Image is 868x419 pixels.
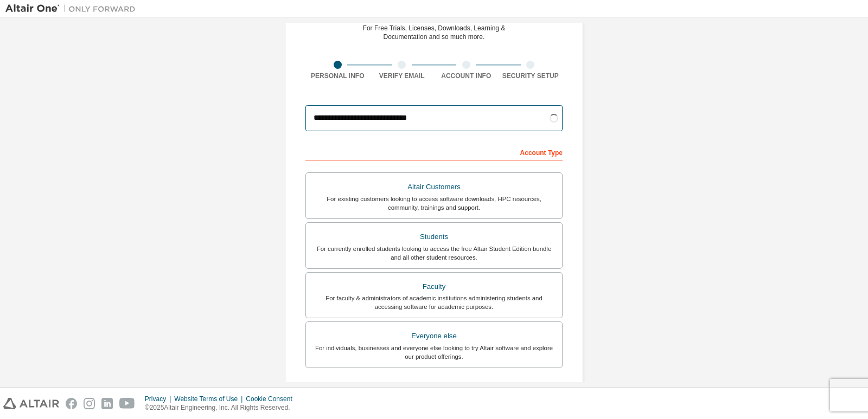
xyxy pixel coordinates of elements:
[101,398,113,409] img: linkedin.svg
[145,395,174,403] div: Privacy
[66,398,77,409] img: facebook.svg
[312,294,556,311] div: For faculty & administrators of academic institutions administering students and accessing softwa...
[174,395,246,403] div: Website Terms of Use
[305,143,563,160] div: Account Type
[370,72,435,80] div: Verify Email
[312,229,556,244] div: Students
[305,72,370,80] div: Personal Info
[145,403,299,412] p: © 2025 Altair Engineering, Inc. All Rights Reserved.
[3,398,59,409] img: altair_logo.svg
[84,398,95,409] img: instagram.svg
[119,398,135,409] img: youtube.svg
[312,244,556,262] div: For currently enrolled students looking to access the free Altair Student Edition bundle and all ...
[312,195,556,212] div: For existing customers looking to access software downloads, HPC resources, community, trainings ...
[246,395,298,403] div: Cookie Consent
[312,179,556,195] div: Altair Customers
[312,328,556,344] div: Everyone else
[312,279,556,294] div: Faculty
[312,344,556,361] div: For individuals, businesses and everyone else looking to try Altair software and explore our prod...
[434,72,499,80] div: Account Info
[499,72,563,80] div: Security Setup
[363,24,506,41] div: For Free Trials, Licenses, Downloads, Learning & Documentation and so much more.
[5,3,141,14] img: Altair One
